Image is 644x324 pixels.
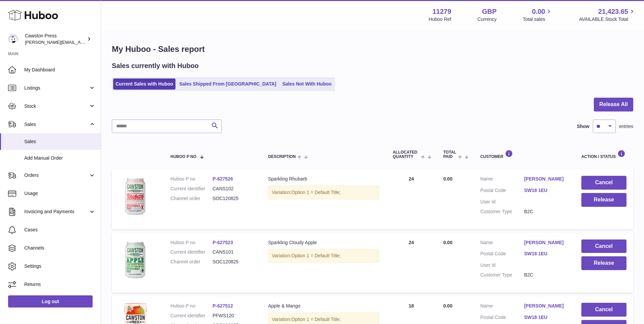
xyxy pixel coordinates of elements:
img: 112791717167733.png [119,239,152,284]
dt: Huboo P no [170,239,213,246]
img: thomas.carson@cawstonpress.com [8,34,18,44]
dt: Current identifier [170,313,213,319]
dt: Channel order [170,259,213,265]
dd: PFWS120 [213,313,255,319]
span: 0.00 [443,176,452,182]
img: 112791717167690.png [119,176,152,221]
button: Release [581,193,626,207]
button: Release All [594,98,633,111]
span: Option 1 = Default Title; [291,253,341,258]
div: Apple & Mango [268,303,379,309]
span: Settings [24,263,96,269]
span: Option 1 = Default Title; [291,190,341,195]
span: Sales [24,121,89,128]
dt: Name [480,239,524,248]
a: SW18 1EU [524,314,568,321]
dd: SOC120825 [213,195,255,202]
span: My Dashboard [24,67,96,73]
a: P-627512 [213,303,233,309]
a: Log out [8,295,93,307]
dt: Huboo P no [170,176,213,182]
a: 21,423.65 AVAILABLE Stock Total [579,7,636,23]
h1: My Huboo - Sales report [112,44,633,55]
a: Sales Shipped From [GEOGRAPHIC_DATA] [177,78,279,90]
span: 21,423.65 [598,7,628,16]
span: Channels [24,245,96,251]
span: 0.00 [443,303,452,309]
dt: Postal Code [480,314,524,322]
dt: User Id [480,262,524,268]
span: 0.00 [532,7,545,16]
td: 24 [386,233,437,293]
a: P-627526 [213,176,233,182]
dt: Postal Code [480,187,524,195]
span: Sales [24,138,96,145]
dt: Current identifier [170,249,213,255]
dt: Customer Type [480,208,524,215]
button: Cancel [581,176,626,190]
a: [PERSON_NAME] [524,239,568,246]
button: Cancel [581,239,626,253]
div: Currency [478,16,497,23]
span: Returns [24,281,96,288]
span: Total sales [523,16,553,23]
span: Add Manual Order [24,155,96,161]
td: 24 [386,169,437,229]
button: Release [581,256,626,270]
strong: 11279 [432,7,451,16]
dd: SOC120825 [213,259,255,265]
span: Invoicing and Payments [24,208,89,215]
span: Orders [24,172,89,179]
label: Show [577,123,589,130]
span: Usage [24,190,96,197]
dt: User Id [480,199,524,205]
a: [PERSON_NAME] [524,303,568,309]
a: Sales Not With Huboo [280,78,334,90]
dt: Current identifier [170,186,213,192]
a: SW18 1EU [524,251,568,257]
dd: CANS102 [213,186,255,192]
div: Customer [480,150,568,159]
button: Cancel [581,303,626,317]
span: Listings [24,85,89,91]
span: entries [619,123,633,130]
dt: Customer Type [480,272,524,278]
dd: B2C [524,272,568,278]
h2: Sales currently with Huboo [112,61,199,70]
dt: Postal Code [480,251,524,259]
dd: CANS101 [213,249,255,255]
span: Huboo P no [170,155,196,159]
span: ALLOCATED Quantity [393,150,419,159]
span: [PERSON_NAME][EMAIL_ADDRESS][PERSON_NAME][DOMAIN_NAME] [25,39,171,45]
div: Variation: [268,186,379,199]
span: Description [268,155,296,159]
dt: Name [480,176,524,184]
dt: Huboo P no [170,303,213,309]
a: [PERSON_NAME] [524,176,568,182]
div: Sparkling Rhubarb [268,176,379,182]
a: SW18 1EU [524,187,568,194]
div: Action / Status [581,150,626,159]
span: Cases [24,227,96,233]
span: 0.00 [443,240,452,245]
div: Sparkling Cloudy Apple [268,239,379,246]
a: P-627523 [213,240,233,245]
dt: Channel order [170,195,213,202]
a: Current Sales with Huboo [113,78,175,90]
dd: B2C [524,208,568,215]
dt: Name [480,303,524,311]
strong: GBP [482,7,496,16]
span: Total paid [443,150,456,159]
div: Cawston Press [25,33,86,45]
span: Stock [24,103,89,109]
span: Option 1 = Default Title; [291,317,341,322]
div: Huboo Ref [429,16,451,23]
a: 0.00 Total sales [523,7,553,23]
span: AVAILABLE Stock Total [579,16,636,23]
div: Variation: [268,249,379,263]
